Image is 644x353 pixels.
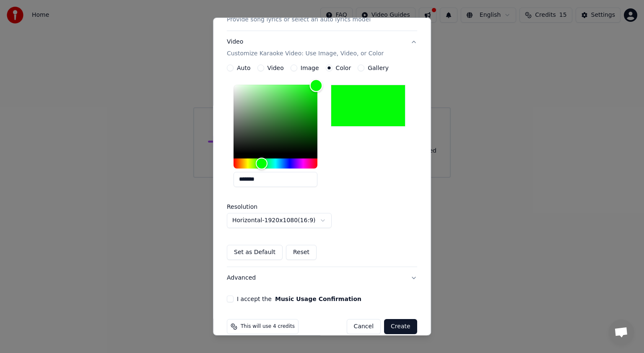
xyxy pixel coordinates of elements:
[237,65,251,71] label: Auto
[234,158,317,169] div: Hue
[227,65,417,267] div: VideoCustomize Karaoke Video: Use Image, Video, or Color
[237,296,361,302] label: I accept the
[227,31,417,65] button: VideoCustomize Karaoke Video: Use Image, Video, or Color
[347,319,381,334] button: Cancel
[234,85,317,153] div: Color
[384,319,417,334] button: Create
[227,267,417,289] button: Advanced
[227,204,311,210] label: Resolution
[241,323,295,330] span: This will use 4 credits
[286,245,317,260] button: Reset
[368,65,389,71] label: Gallery
[227,49,384,58] p: Customize Karaoke Video: Use Image, Video, or Color
[227,16,371,24] p: Provide song lyrics or select an auto lyrics model
[227,245,283,260] button: Set as Default
[336,65,351,71] label: Color
[267,65,284,71] label: Video
[275,296,361,302] button: I accept the
[301,65,319,71] label: Image
[227,38,384,58] div: Video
